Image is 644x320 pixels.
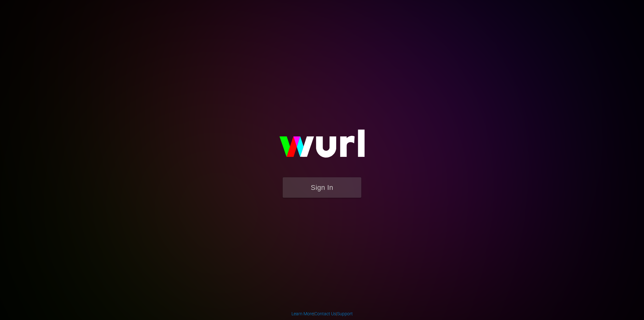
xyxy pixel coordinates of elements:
img: wurl-logo-on-black-223613ac3d8ba8fe6dc639794a292ebdb59501304c7dfd60c99c58986ef67473.svg [259,116,385,177]
a: Learn More [291,311,314,316]
a: Contact Us [314,311,336,316]
button: Sign In [283,177,361,198]
div: | | [291,311,353,317]
a: Support [337,311,353,316]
